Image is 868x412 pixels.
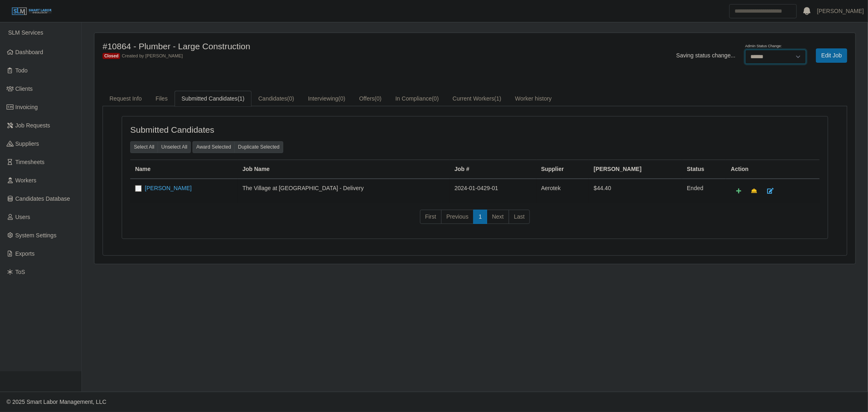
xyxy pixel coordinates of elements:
th: Job Name [238,160,450,179]
label: Admin Status Change: [745,44,782,49]
span: © 2025 Smart Labor Management, LLC [7,399,106,405]
span: Created by [PERSON_NAME] [122,53,183,58]
td: The Village at [GEOGRAPHIC_DATA] - Delivery [238,179,450,203]
span: Todo [15,67,28,74]
a: Worker history [508,91,559,107]
span: (1) [494,95,501,102]
span: ToS [15,269,25,275]
button: Unselect All [157,141,191,153]
span: Timesheets [15,159,45,165]
td: ended [682,179,726,203]
button: Duplicate Selected [234,141,283,153]
a: Edit Job [816,48,847,63]
a: [PERSON_NAME] [145,185,192,191]
a: 1 [473,210,487,224]
td: 2024-01-0429-01 [450,179,536,203]
span: Closed [103,53,120,59]
div: bulk actions [130,141,191,153]
button: Award Selected [192,141,235,153]
span: SLM Services [8,29,43,36]
span: Workers [15,177,37,184]
span: System Settings [15,232,57,239]
nav: pagination [130,210,820,231]
span: (0) [432,95,439,102]
div: bulk actions [192,141,283,153]
h4: Submitted Candidates [130,125,410,135]
span: Candidates Database [15,195,70,202]
span: (1) [238,95,245,102]
a: Make Team Lead [746,184,762,198]
span: Job Requests [15,122,50,129]
a: [PERSON_NAME] [817,7,864,15]
a: In Compliance [389,91,446,107]
a: Interviewing [301,91,352,107]
span: Suppliers [15,140,39,147]
th: [PERSON_NAME] [589,160,682,179]
span: Users [15,214,31,220]
a: Add Default Cost Code [731,184,746,198]
a: Files [149,91,175,107]
h4: #10864 - Plumber - Large Construction [103,41,532,51]
img: SLM Logo [11,7,52,16]
span: Invoicing [15,104,38,110]
button: Select All [130,141,158,153]
th: Status [682,160,726,179]
a: Candidates [251,91,301,107]
span: Clients [15,85,33,92]
td: $44.40 [589,179,682,203]
a: Submitted Candidates [175,91,251,107]
span: Exports [15,250,35,257]
th: Action [726,160,820,179]
th: Job # [450,160,536,179]
span: (0) [375,95,382,102]
a: Current Workers [446,91,508,107]
td: Aerotek [536,179,589,203]
span: (0) [287,95,294,102]
input: Search [729,4,797,18]
th: Name [130,160,238,179]
span: (0) [339,95,345,102]
th: Supplier [536,160,589,179]
span: Saving status change... [676,51,736,60]
a: Request Info [103,91,149,107]
span: Dashboard [15,49,44,55]
a: Offers [352,91,389,107]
